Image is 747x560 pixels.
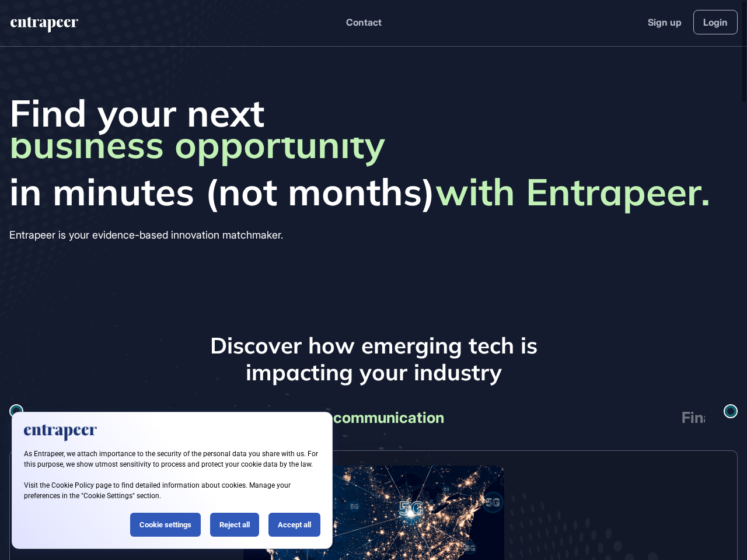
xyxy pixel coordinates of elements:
[9,226,738,244] div: Entrapeer is your evidence-based innovation matchmaker.
[9,332,738,359] h3: Discover how emerging tech is
[693,10,738,34] a: Login
[9,359,738,386] h3: impacting your industry
[648,15,682,29] a: Sign up
[435,168,710,215] strong: with Entrapeer.
[9,90,738,135] span: Find your next
[9,122,385,169] span: business opportunity
[346,15,382,30] button: Contact
[210,404,537,432] div: Telecommunication
[9,169,738,214] span: in minutes (not months)
[9,17,79,37] a: entrapeer-logo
